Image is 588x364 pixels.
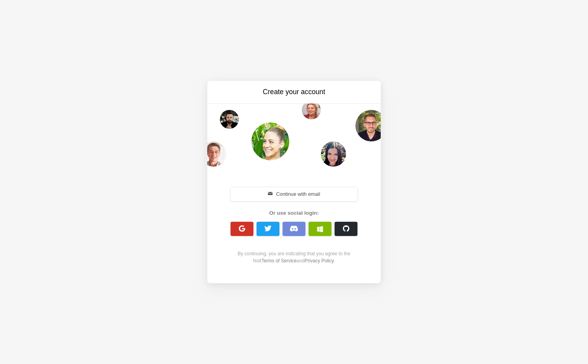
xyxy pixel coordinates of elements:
div: By continuing, you are indicating that you agree to the Nolt and . [226,250,362,264]
h3: Create your account [228,87,360,97]
a: Privacy Policy [305,258,334,264]
div: Or use social login: [226,209,362,217]
button: Continue with email [231,187,357,201]
a: Terms of Service [261,258,296,264]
